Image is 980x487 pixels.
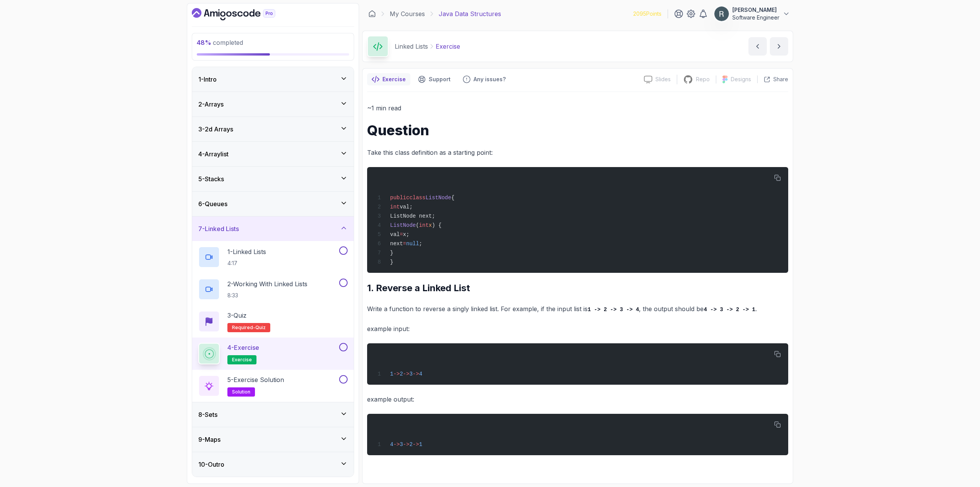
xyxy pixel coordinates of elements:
[367,282,788,294] h2: 1. Reverse a Linked List
[227,279,307,289] p: 2 - Working With Linked Lists
[655,75,671,83] p: Slides
[403,241,406,247] span: =
[400,441,403,448] span: 3
[731,75,751,83] p: Designs
[227,259,266,267] p: 4:17
[192,142,354,166] button: 4-Arraylist
[198,435,220,444] h3: 9 - Maps
[198,149,229,159] h3: 4 - Arraylist
[429,222,432,228] span: x
[436,42,460,51] p: Exercise
[714,6,790,21] button: user profile image[PERSON_NAME]Software Engineer
[197,39,211,46] span: 48 %
[390,441,393,448] span: 4
[367,123,788,138] h1: Question
[367,303,788,315] p: Write a function to reverse a singly linked list. For example, if the input list is , the output ...
[400,231,403,238] span: =
[732,6,779,14] p: [PERSON_NAME]
[400,371,403,377] span: 2
[413,73,455,85] button: Support button
[432,222,441,228] span: ) {
[198,279,348,300] button: 2-Working With Linked Lists8:33
[198,199,227,208] h3: 6 - Queues
[198,125,233,134] h3: 3 - 2d Arrays
[732,14,779,21] p: Software Engineer
[409,371,412,377] span: 3
[390,222,416,228] span: ListNode
[413,371,419,377] span: ->
[425,195,451,201] span: ListNode
[704,307,755,313] code: 4 -> 3 -> 2 -> 1
[390,259,393,265] span: }
[429,75,451,83] p: Support
[393,441,400,448] span: ->
[367,394,788,405] p: example output:
[192,167,354,191] button: 5-Stacks
[409,441,412,448] span: 2
[198,75,217,84] h3: 1 - Intro
[390,241,403,247] span: next
[419,241,422,247] span: ;
[192,427,354,452] button: 9-Maps
[400,204,413,210] span: val;
[197,39,243,46] span: completed
[227,247,266,256] p: 1 - Linked Lists
[439,9,501,18] p: Java Data Structures
[198,343,348,364] button: 4-Exerciseexercise
[232,325,255,331] span: Required-
[192,402,354,427] button: 8-Sets
[198,311,348,332] button: 3-QuizRequired-quiz
[395,42,428,51] p: Linked Lists
[367,103,788,113] p: ~1 min read
[382,75,406,83] p: Exercise
[403,231,410,238] span: x;
[390,9,425,18] a: My Courses
[192,216,354,241] button: 7-Linked Lists
[633,10,661,18] p: 2095 Points
[406,241,419,247] span: null
[757,75,788,83] button: Share
[770,37,788,56] button: next content
[227,311,247,320] p: 3 - Quiz
[192,67,354,92] button: 1-Intro
[192,8,293,20] a: Dashboard
[390,231,400,238] span: val
[192,92,354,116] button: 2-Arrays
[696,75,710,83] p: Repo
[232,357,252,363] span: exercise
[416,222,419,228] span: (
[192,117,354,141] button: 3-2d Arrays
[367,73,410,85] button: notes button
[409,195,425,201] span: class
[227,292,307,299] p: 8:33
[413,441,419,448] span: ->
[198,375,348,397] button: 5-Exercise Solutionsolution
[419,441,422,448] span: 1
[390,213,435,219] span: ListNode next;
[390,250,393,256] span: }
[458,73,510,85] button: Feedback button
[403,371,410,377] span: ->
[390,195,409,201] span: public
[198,100,224,109] h3: 2 - Arrays
[232,389,250,395] span: solution
[390,204,400,210] span: int
[192,192,354,216] button: 6-Queues
[227,375,284,384] p: 5 - Exercise Solution
[474,75,506,83] p: Any issues?
[419,371,422,377] span: 4
[227,343,259,352] p: 4 - Exercise
[367,147,788,158] p: Take this class definition as a starting point:
[255,325,266,331] span: quiz
[367,323,788,334] p: example input:
[368,10,376,18] a: Dashboard
[393,371,400,377] span: ->
[403,441,410,448] span: ->
[198,224,239,233] h3: 7 - Linked Lists
[714,7,729,21] img: user profile image
[748,37,767,56] button: previous content
[773,75,788,83] p: Share
[198,174,224,184] h3: 5 - Stacks
[588,307,639,313] code: 1 -> 2 -> 3 -> 4
[198,246,348,268] button: 1-Linked Lists4:17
